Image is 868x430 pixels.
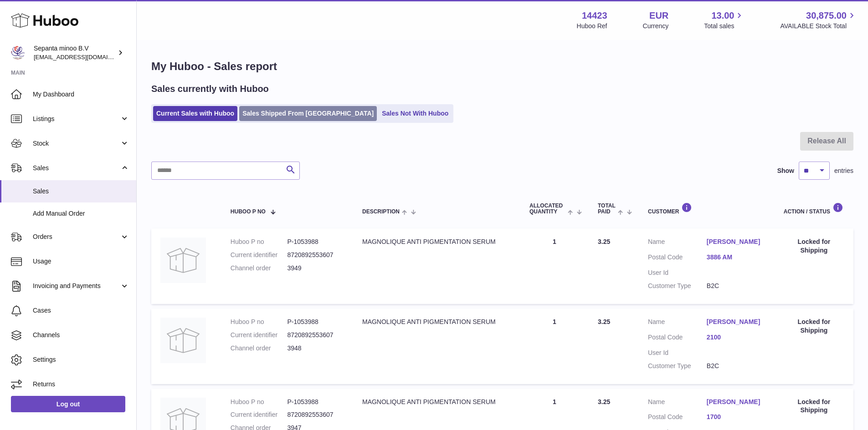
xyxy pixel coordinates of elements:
[598,238,610,245] span: 3.25
[287,331,344,339] dd: 8720892553607
[362,209,400,215] span: Description
[287,344,344,353] dd: 3948
[33,90,129,99] span: My Dashboard
[362,318,511,326] div: MAGNOLIQUE ANTI PIGMENTATION SERUM
[33,257,129,266] span: Usage
[34,53,134,61] span: [EMAIL_ADDRESS][DOMAIN_NAME]
[231,344,288,353] dt: Channel order
[151,83,269,95] h2: Sales currently with Huboo
[784,202,844,215] div: Action / Status
[780,10,857,30] a: 30,875.00 AVAILABLE Stock Total
[598,318,610,325] span: 3.25
[577,22,607,30] div: Huboo Ref
[648,349,707,357] dt: User Id
[648,253,707,264] dt: Postal Code
[648,362,707,370] dt: Customer Type
[287,238,344,246] dd: P-1053988
[287,410,344,419] dd: 8720892553607
[33,187,129,196] span: Sales
[784,318,844,335] div: Locked for Shipping
[780,22,857,30] span: AVAILABLE Stock Total
[231,264,288,273] dt: Channel order
[707,333,765,342] a: 2100
[231,318,288,326] dt: Huboo P no
[529,203,565,215] span: ALLOCATED Quantity
[11,46,25,60] img: msaeedimd@gmail.com
[151,59,853,74] h1: My Huboo - Sales report
[231,251,288,259] dt: Current identifier
[239,106,377,121] a: Sales Shipped From [GEOGRAPHIC_DATA]
[287,264,344,273] dd: 3949
[287,398,344,406] dd: P-1053988
[806,10,847,22] span: 30,875.00
[707,282,765,290] dd: B2C
[362,398,511,406] div: MAGNOLIQUE ANTI PIGMENTATION SERUM
[287,251,344,259] dd: 8720892553607
[711,10,734,22] span: 13.00
[33,164,120,172] span: Sales
[287,318,344,326] dd: P-1053988
[707,238,765,246] a: [PERSON_NAME]
[520,228,589,304] td: 1
[707,413,765,421] a: 1700
[648,333,707,344] dt: Postal Code
[649,10,668,22] strong: EUR
[648,202,765,215] div: Customer
[648,282,707,290] dt: Customer Type
[648,413,707,424] dt: Postal Code
[160,318,206,363] img: no-photo.jpg
[520,309,589,384] td: 1
[784,398,844,415] div: Locked for Shipping
[34,44,116,61] div: Sepanta minoo B.V
[33,115,120,123] span: Listings
[707,253,765,262] a: 3886 AM
[231,410,288,419] dt: Current identifier
[648,398,707,409] dt: Name
[160,238,206,283] img: no-photo.jpg
[648,238,707,248] dt: Name
[231,238,288,246] dt: Huboo P no
[153,106,237,121] a: Current Sales with Huboo
[648,318,707,329] dt: Name
[231,331,288,339] dt: Current identifier
[33,306,129,315] span: Cases
[231,398,288,406] dt: Huboo P no
[598,203,616,215] span: Total paid
[707,398,765,406] a: [PERSON_NAME]
[33,233,120,241] span: Orders
[362,238,511,246] div: MAGNOLIQUE ANTI PIGMENTATION SERUM
[231,209,266,215] span: Huboo P no
[784,238,844,255] div: Locked for Shipping
[834,167,853,175] span: entries
[704,22,745,30] span: Total sales
[598,398,610,405] span: 3.25
[33,139,120,148] span: Stock
[33,355,129,364] span: Settings
[379,106,452,121] a: Sales Not With Huboo
[33,209,129,218] span: Add Manual Order
[33,282,120,290] span: Invoicing and Payments
[704,10,745,30] a: 13.00 Total sales
[33,331,129,339] span: Channels
[707,362,765,370] dd: B2C
[777,167,794,175] label: Show
[11,396,125,412] a: Log out
[643,22,669,30] div: Currency
[707,318,765,326] a: [PERSON_NAME]
[582,10,607,22] strong: 14423
[648,268,707,277] dt: User Id
[33,380,129,389] span: Returns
